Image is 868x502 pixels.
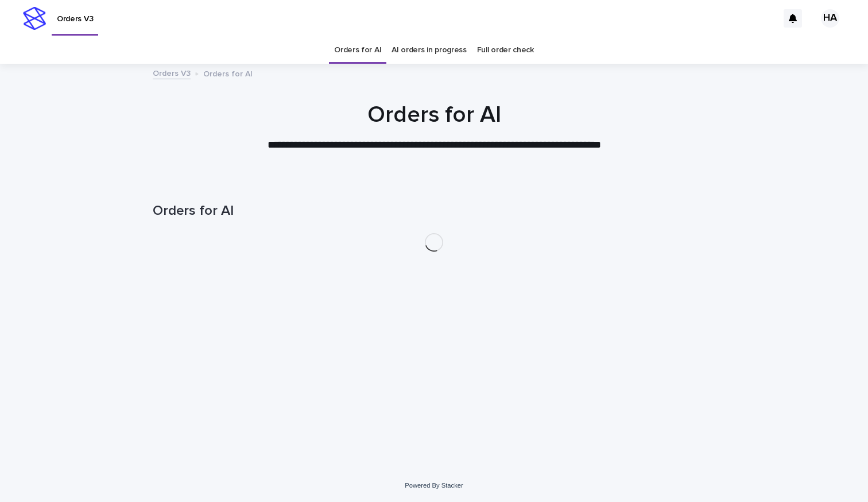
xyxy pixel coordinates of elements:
a: AI orders in progress [392,37,467,64]
p: Orders for AI [203,67,253,79]
img: stacker-logo-s-only.png [23,7,46,30]
a: Orders for AI [334,37,381,64]
a: Full order check [477,37,534,64]
div: HA [821,9,839,28]
h1: Orders for AI [153,101,715,129]
a: Orders V3 [153,66,191,79]
a: Powered By Stacker [405,482,463,489]
h1: Orders for AI [153,203,715,219]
